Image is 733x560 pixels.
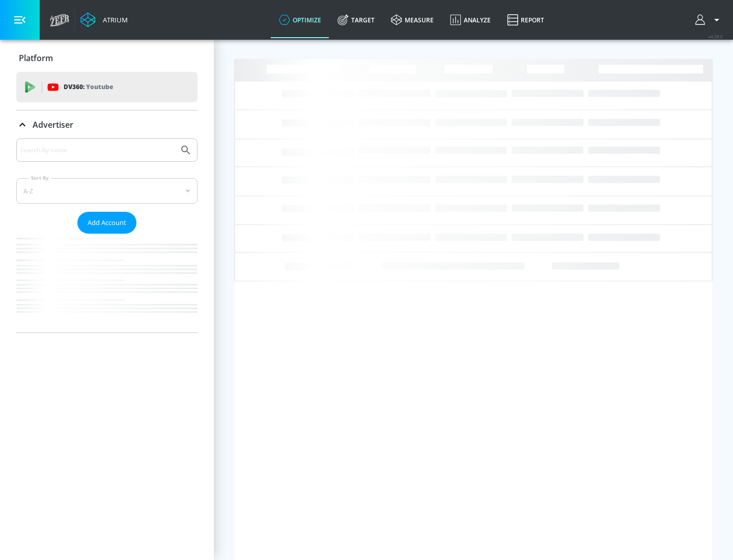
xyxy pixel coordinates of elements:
div: A-Z [16,178,198,204]
p: Advertiser [33,119,73,130]
a: Analyze [442,2,499,38]
span: Add Account [88,217,126,229]
a: optimize [271,2,329,38]
div: Platform [16,44,198,72]
p: DV360: [64,81,113,93]
input: Search by name [20,144,175,157]
button: Add Account [77,212,136,234]
a: Atrium [80,12,128,27]
div: DV360: Youtube [16,72,198,102]
a: measure [383,2,442,38]
nav: list of Advertiser [16,234,198,332]
div: Atrium [99,15,128,24]
label: Sort By [29,175,51,181]
div: Advertiser [16,138,198,332]
div: Advertiser [16,110,198,139]
a: Target [329,2,383,38]
a: Report [499,2,552,38]
p: Platform [19,52,53,64]
p: Youtube [86,81,113,92]
span: v 4.28.0 [709,34,723,39]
